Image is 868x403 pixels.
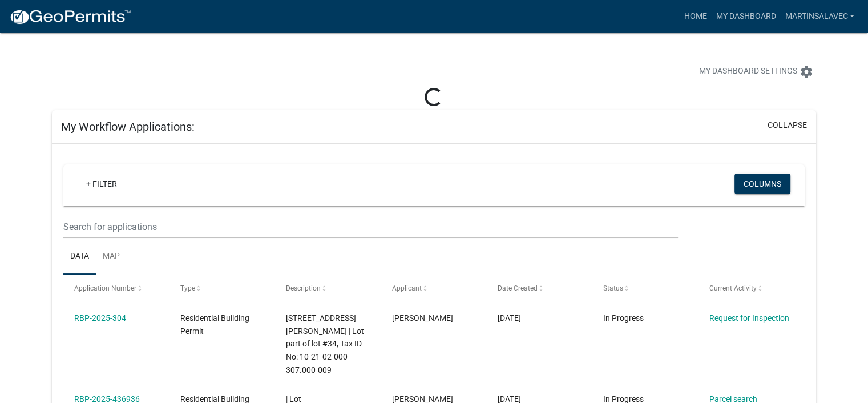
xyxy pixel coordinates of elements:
span: Description [286,284,321,292]
a: Request for Inspection [709,313,789,323]
button: My Dashboard Settingssettings [690,61,822,83]
a: RBP-2025-304 [74,313,126,323]
span: Martin Salavec [392,313,453,323]
span: Applicant [392,284,422,292]
button: collapse [768,119,807,131]
a: Data [63,239,96,275]
a: Home [679,6,711,27]
i: settings [800,65,813,79]
datatable-header-cell: Type [169,275,274,302]
a: My Dashboard [711,6,780,27]
datatable-header-cell: Status [592,275,698,302]
span: My Dashboard Settings [699,65,797,79]
datatable-header-cell: Current Activity [699,275,804,302]
datatable-header-cell: Application Number [63,275,169,302]
span: 08/04/2025 [498,313,521,323]
datatable-header-cell: Description [275,275,381,302]
span: 1603 Scott St, Jeffersonville, IN, 47130 | Lot part of lot #34, Tax ID No: 10-21-02-000-307.000-009 [286,313,364,374]
h5: My Workflow Applications: [61,120,195,134]
a: + Filter [77,174,126,194]
button: Columns [734,174,790,194]
span: Status [603,284,623,292]
span: Current Activity [709,284,757,292]
span: Application Number [74,284,136,292]
input: Search for applications [63,215,678,239]
span: Date Created [498,284,538,292]
datatable-header-cell: Applicant [381,275,486,302]
span: Residential Building Permit [180,313,249,336]
datatable-header-cell: Date Created [487,275,592,302]
a: martinsalavec [780,6,859,27]
span: Type [180,284,195,292]
span: In Progress [603,313,644,323]
a: Map [96,239,127,275]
